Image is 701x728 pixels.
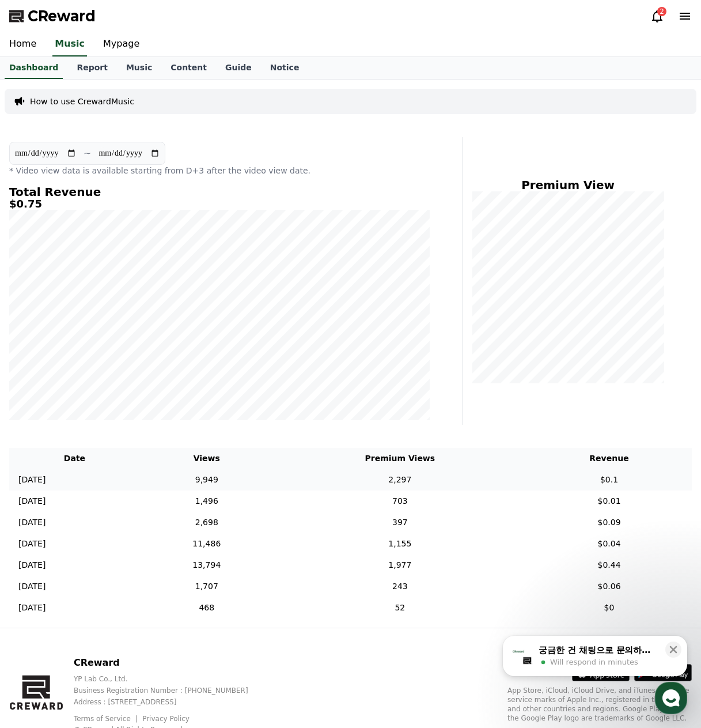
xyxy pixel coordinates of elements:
td: $0.04 [526,533,692,555]
td: 1,707 [140,576,274,597]
h4: Total Revenue [9,186,430,198]
h5: $0.75 [9,198,430,210]
td: 468 [140,597,274,618]
p: [DATE] [18,538,46,550]
td: $0 [526,597,692,618]
th: Date [9,448,140,469]
a: Report [67,57,117,79]
td: $0.01 [526,491,692,512]
a: Notice [261,57,309,79]
p: YP Lab Co., Ltd. [74,674,267,684]
p: [DATE] [18,516,46,529]
p: Address : [STREET_ADDRESS] [74,697,267,707]
a: Home [3,365,76,394]
th: Views [140,448,274,469]
p: * Video view data is available starting from D+3 after the video view date. [9,165,430,176]
th: Premium Views [274,448,526,469]
span: Messages [96,383,130,393]
p: [DATE] [18,580,46,593]
a: Messages [76,365,149,394]
div: 2 [657,7,666,16]
td: 703 [274,491,526,512]
td: 11,486 [140,533,274,555]
a: 2 [650,9,664,23]
td: 1,155 [274,533,526,555]
th: Revenue [526,448,692,469]
a: How to use CrewardMusic [30,96,134,107]
td: 9,949 [140,469,274,491]
td: 13,794 [140,555,274,576]
p: [DATE] [18,474,46,486]
a: Music [52,32,87,56]
a: Content [161,57,216,79]
td: 397 [274,512,526,533]
h4: Premium View [472,179,664,191]
td: 243 [274,576,526,597]
p: [DATE] [18,495,46,507]
td: 1,977 [274,555,526,576]
td: 2,698 [140,512,274,533]
a: Music [117,57,161,79]
td: 1,496 [140,491,274,512]
p: Business Registration Number : [PHONE_NUMBER] [74,686,267,695]
a: Settings [149,365,221,394]
a: Dashboard [5,57,63,79]
td: 52 [274,597,526,618]
span: Settings [170,383,199,392]
p: [DATE] [18,559,46,571]
a: CReward [9,7,96,25]
td: $0.1 [526,469,692,491]
a: Guide [216,57,261,79]
a: Mypage [94,32,149,56]
td: $0.09 [526,512,692,533]
a: Terms of Service [74,715,139,723]
p: App Store, iCloud, iCloud Drive, and iTunes Store are service marks of Apple Inc., registered in ... [507,686,692,723]
p: ~ [84,146,91,160]
a: Privacy Policy [142,715,190,723]
td: 2,297 [274,469,526,491]
td: $0.06 [526,576,692,597]
p: CReward [74,656,267,670]
span: CReward [28,7,96,25]
span: Home [29,383,50,392]
td: $0.44 [526,555,692,576]
p: [DATE] [18,602,46,614]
